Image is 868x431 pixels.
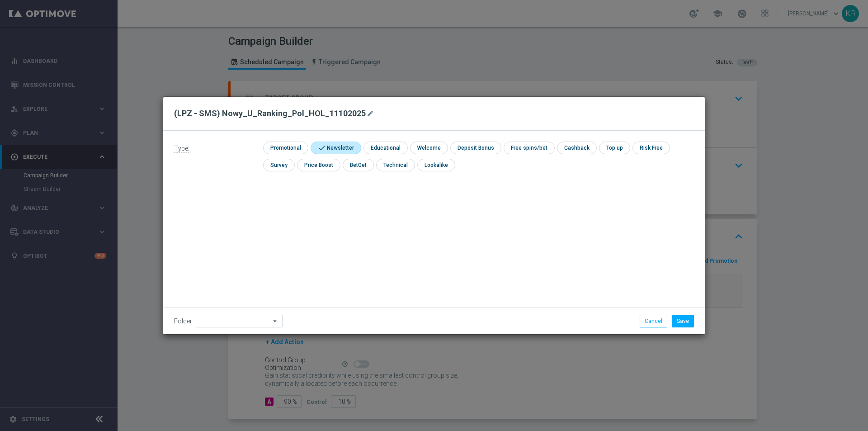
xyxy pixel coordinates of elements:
button: Save [672,315,694,327]
button: mode_edit [366,108,377,119]
span: Type: [174,145,189,152]
label: Folder [174,317,192,325]
i: arrow_drop_down [271,315,280,327]
button: Cancel [640,315,667,327]
h2: (LPZ - SMS) Nowy_U_Ranking_Pol_HOL_11102025 [174,108,366,119]
i: mode_edit [367,110,374,117]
